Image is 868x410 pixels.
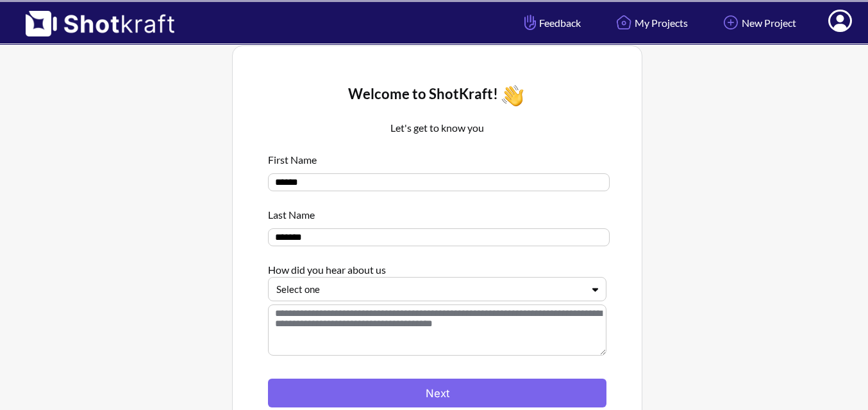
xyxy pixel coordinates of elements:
[720,12,742,33] img: Add Icon
[268,201,606,222] div: Last Name
[268,256,606,277] div: How did you hear about us
[521,15,581,30] span: Feedback
[268,379,606,407] button: Next
[498,81,527,110] img: Wave Icon
[613,12,635,33] img: Home Icon
[710,6,806,40] a: New Project
[603,6,697,40] a: My Projects
[268,146,606,167] div: First Name
[521,12,539,33] img: Hand Icon
[268,120,606,136] p: Let's get to know you
[268,81,606,110] div: Welcome to ShotKraft!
